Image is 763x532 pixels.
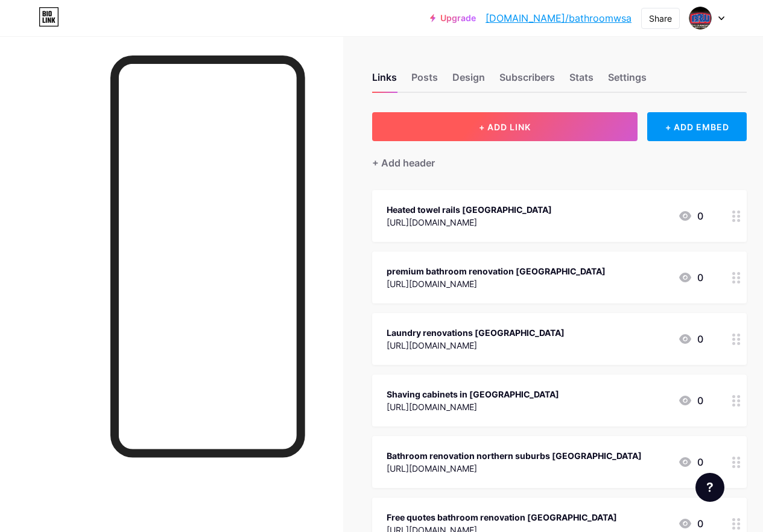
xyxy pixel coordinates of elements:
div: + Add header [372,156,435,170]
a: Upgrade [430,13,476,23]
img: bathroomwsa [689,7,712,30]
div: Posts [411,70,438,92]
div: Share [649,12,672,25]
div: Free quotes bathroom renovation [GEOGRAPHIC_DATA] [387,511,617,524]
div: [URL][DOMAIN_NAME] [387,216,552,229]
div: 0 [678,455,703,469]
div: Settings [608,70,647,92]
a: [DOMAIN_NAME]/bathroomwsa [486,11,632,25]
div: Bathroom renovation northern suburbs [GEOGRAPHIC_DATA] [387,449,642,462]
div: + ADD EMBED [647,112,747,141]
div: 0 [678,516,703,531]
div: 0 [678,393,703,408]
div: [URL][DOMAIN_NAME] [387,277,606,290]
div: Heated towel rails [GEOGRAPHIC_DATA] [387,203,552,216]
div: Shaving cabinets in [GEOGRAPHIC_DATA] [387,388,559,401]
div: Stats [569,70,594,92]
div: Design [452,70,485,92]
span: + ADD LINK [479,122,531,132]
div: 0 [678,270,703,285]
div: Subscribers [499,70,555,92]
div: 0 [678,209,703,223]
div: [URL][DOMAIN_NAME] [387,401,559,413]
div: Links [372,70,397,92]
div: premium bathroom renovation [GEOGRAPHIC_DATA] [387,265,606,277]
div: 0 [678,332,703,346]
button: + ADD LINK [372,112,638,141]
div: [URL][DOMAIN_NAME] [387,339,565,352]
div: Laundry renovations [GEOGRAPHIC_DATA] [387,326,565,339]
div: [URL][DOMAIN_NAME] [387,462,642,475]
